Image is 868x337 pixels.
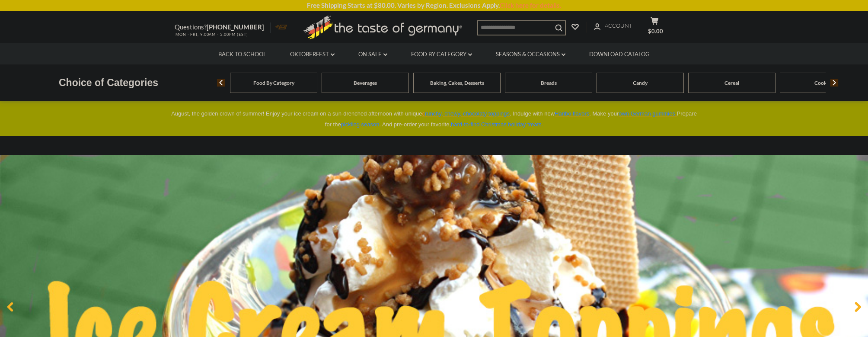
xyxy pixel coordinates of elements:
[633,80,648,86] a: Candy
[500,1,561,9] a: Click here for details.
[605,22,632,29] span: Account
[619,110,677,117] a: own German gummies.
[218,50,266,59] a: Back to School
[175,22,271,33] p: Questions?
[171,110,697,128] span: August, the golden crown of summer! Enjoy your ice cream on a sun-drenched afternoon with unique ...
[451,121,543,128] span: .
[341,121,380,128] a: pickling season
[207,23,264,31] a: [PHONE_NUMBER]
[830,79,839,87] img: next arrow
[422,110,510,117] a: crunchy, chewy, chocolaty toppings
[217,79,225,87] img: previous arrow
[290,50,335,59] a: Oktoberfest
[430,80,484,86] a: Baking, Cakes, Desserts
[358,50,387,59] a: On Sale
[253,80,294,86] a: Food By Category
[354,80,377,86] a: Beverages
[425,110,510,117] span: runchy, chewy, chocolaty toppings
[541,80,557,86] a: Breads
[594,21,632,31] a: Account
[451,121,542,128] a: hard-to-find Christmas holiday treats
[641,17,667,39] button: $0.00
[619,110,675,117] span: own German gummies
[589,50,650,59] a: Download Catalog
[648,28,663,35] span: $0.00
[411,50,472,59] a: Food By Category
[555,110,589,117] a: Haribo flavors
[724,80,739,86] a: Cereal
[814,80,833,86] a: Cookies
[175,32,248,37] span: MON - FRI, 9:00AM - 5:00PM (EST)
[496,50,565,59] a: Seasons & Occasions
